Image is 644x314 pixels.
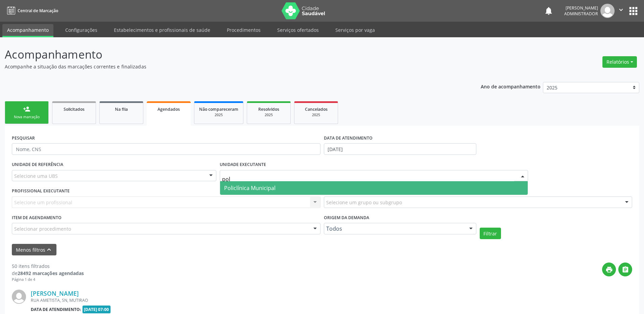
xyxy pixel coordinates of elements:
[544,6,553,16] button: notifications
[605,266,613,273] i: print
[12,143,320,155] input: Nome, CNS
[220,160,266,170] label: UNIDADE EXECUTANTE
[12,160,63,170] label: UNIDADE DE REFERÊNCIA
[299,112,333,118] div: 2025
[31,307,81,312] b: Data de atendimento:
[481,82,541,90] p: Ano de acompanhamento
[272,24,324,36] a: Serviços ofertados
[222,24,265,36] a: Procedimentos
[615,4,627,18] button: 
[324,133,373,143] label: DATA DE ATENDIMENTO
[61,24,102,36] a: Configurações
[222,172,515,186] input: Selecione uma unidade
[45,246,53,253] i: keyboard_arrow_up
[602,263,616,276] button: print
[324,213,369,223] label: Origem da demanda
[10,114,44,120] div: Nova marcação
[115,106,128,112] span: Na fila
[224,184,276,192] span: Policlínica Municipal
[12,277,84,282] div: Página 1 de 4
[564,5,598,11] div: [PERSON_NAME]
[600,4,615,18] img: img
[12,186,70,196] label: PROFISSIONAL EXECUTANTE
[326,199,402,206] span: Selecione um grupo ou subgrupo
[12,244,56,256] button: Menos filtroskeyboard_arrow_up
[305,106,328,112] span: Cancelados
[12,133,35,143] label: PESQUISAR
[12,213,62,223] label: Item de agendamento
[258,106,279,112] span: Resolvidos
[252,112,286,118] div: 2025
[82,306,111,313] span: [DATE] 07:00
[18,270,84,276] strong: 28492 marcações agendadas
[31,297,531,303] div: RUA AMETISTA, SN, MUTIRAO
[199,106,238,112] span: Não compareceram
[2,24,53,37] a: Acompanhamento
[12,263,84,270] div: 50 itens filtrados
[622,266,629,273] i: 
[564,11,598,17] span: Administrador
[23,105,30,113] div: person_add
[31,290,79,297] a: [PERSON_NAME]
[14,225,71,232] span: Selecionar procedimento
[326,225,462,232] span: Todos
[14,172,58,180] span: Selecione uma UBS
[602,56,637,68] button: Relatórios
[199,112,238,118] div: 2025
[617,6,625,14] i: 
[12,290,26,304] img: img
[12,270,84,277] div: de
[5,46,449,63] p: Acompanhamento
[618,263,632,276] button: 
[627,5,639,17] button: apps
[18,8,58,14] span: Central de Marcação
[109,24,215,36] a: Estabelecimentos e profissionais de saúde
[324,143,476,155] input: Selecione um intervalo
[64,106,85,112] span: Solicitados
[331,24,380,36] a: Serviços por vaga
[5,63,449,70] p: Acompanhe a situação das marcações correntes e finalizadas
[158,106,180,112] span: Agendados
[5,5,58,16] a: Central de Marcação
[480,228,501,239] button: Filtrar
